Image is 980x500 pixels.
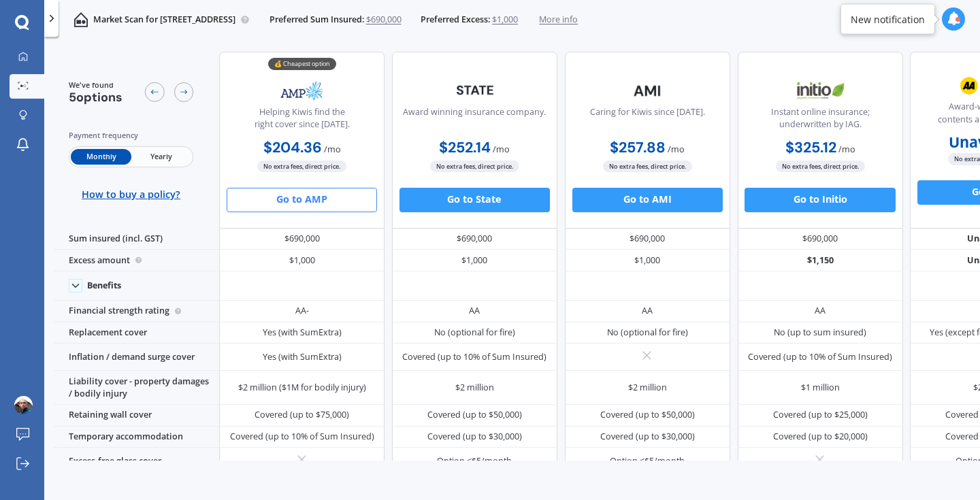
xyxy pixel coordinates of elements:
div: Yes (with SumExtra) [263,327,342,339]
span: / mo [493,144,510,155]
div: Yes (with SumExtra) [263,351,342,363]
b: $252.14 [439,138,491,157]
div: Financial strength rating [54,301,219,322]
div: $2 million ($1M for bodily injury) [238,382,366,394]
b: $204.36 [263,138,322,157]
div: $1,150 [738,250,903,271]
span: / mo [324,144,341,155]
div: Covered (up to $25,000) [773,409,868,421]
div: Option <$5/month [437,455,512,467]
div: Covered (up to $75,000) [255,409,349,421]
b: $325.12 [785,138,836,157]
div: Caring for Kiwis since [DATE]. [590,106,705,137]
div: Payment frequency [69,129,194,141]
div: Benefits [87,280,121,291]
div: $1,000 [219,250,385,271]
div: AA [642,305,653,317]
div: Covered (up to 10% of Sum Insured) [748,351,892,363]
img: Initio.webp [780,76,861,106]
div: $690,000 [219,229,385,250]
span: $1,000 [492,14,518,26]
div: Covered (up to 10% of Sum Insured) [230,431,374,443]
p: Market Scan for [STREET_ADDRESS] [93,14,235,26]
div: No (optional for fire) [434,327,515,339]
div: Temporary accommodation [54,427,219,448]
div: $2 million [455,382,494,394]
span: No extra fees, direct price. [257,161,346,172]
span: Preferred Excess: [421,14,490,26]
img: home-and-contents.b802091223b8502ef2dd.svg [73,12,88,27]
img: AMI-text-1.webp [607,76,688,106]
b: $257.88 [610,138,666,157]
span: No extra fees, direct price. [603,161,692,172]
div: Replacement cover [54,322,219,344]
div: AA- [295,305,309,317]
div: Retaining wall cover [54,405,219,427]
img: State-text-1.webp [434,76,515,104]
div: Sum insured (incl. GST) [54,229,219,250]
div: 💰 Cheapest option [268,58,336,70]
span: More info [539,14,578,26]
div: $1,000 [392,250,557,271]
div: Option <$5/month [610,455,685,467]
div: Excess amount [54,250,219,271]
div: Instant online insurance; underwritten by IAG. [748,106,892,137]
div: No (optional for fire) [607,327,688,339]
button: Go to Initio [745,188,895,212]
span: / mo [668,144,685,155]
div: New notification [851,12,925,26]
div: $690,000 [565,229,730,250]
span: / mo [838,144,855,155]
div: $2 million [628,382,667,394]
span: How to buy a policy? [82,188,180,201]
span: $690,000 [366,14,402,26]
div: Covered (up to $30,000) [600,431,695,443]
div: Covered (up to 10% of Sum Insured) [402,351,546,363]
div: $690,000 [738,229,903,250]
div: Covered (up to $30,000) [427,431,522,443]
div: Covered (up to $20,000) [773,431,868,443]
div: Inflation / demand surge cover [54,344,219,371]
div: $690,000 [392,229,557,250]
span: Yearly [131,149,191,165]
button: Go to State [399,188,550,212]
div: Covered (up to $50,000) [427,409,522,421]
div: Award winning insurance company. [403,106,546,137]
div: Liability cover - property damages / bodily injury [54,371,219,405]
span: 5 options [69,89,122,105]
span: Preferred Sum Insured: [269,14,364,26]
button: Go to AMP [227,188,377,212]
span: No extra fees, direct price. [776,161,865,172]
div: Covered (up to $50,000) [600,409,695,421]
span: No extra fees, direct price. [430,161,519,172]
div: AA [815,305,826,317]
span: Monthly [71,149,131,165]
img: AMP.webp [261,76,342,106]
div: $1,000 [565,250,730,271]
img: ACg8ocLb-2nwuJrgRbUyCK0hnB0DYQwAA6Q6trXvofMRQiaRpfwYLOM=s96-c [14,396,33,414]
span: We've found [69,80,122,90]
div: $1 million [801,382,840,394]
div: Excess-free glass cover [54,448,219,475]
div: No (up to sum insured) [774,327,866,339]
div: AA [469,305,480,317]
div: Helping Kiwis find the right cover since [DATE]. [230,106,374,137]
button: Go to AMI [572,188,723,212]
